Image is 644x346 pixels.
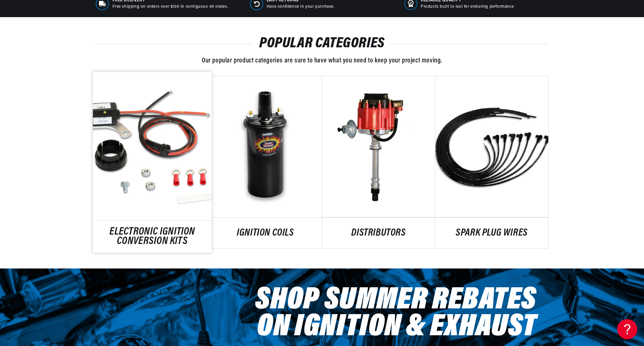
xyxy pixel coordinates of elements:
h2: Shop Summer Rebates on Ignition & Exhaust [255,287,537,341]
a: DISTRIBUTORS [322,229,435,238]
a: ELECTRONIC IGNITION CONVERSION KITS [93,228,212,246]
p: Products built to last for enduring performance [421,4,514,10]
p: Free shipping on orders over $100 in contiguous 48 states. [112,4,228,10]
a: SPARK PLUG WIRES [435,229,548,238]
a: IGNITION COILS [209,229,322,238]
p: Have confidence in your purchase. [267,4,334,10]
